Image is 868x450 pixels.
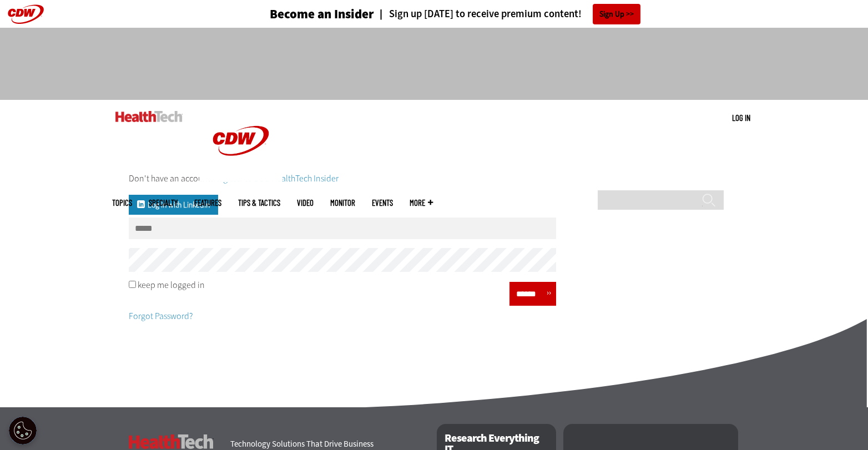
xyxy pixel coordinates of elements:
[238,199,280,207] a: Tips & Tactics
[9,417,37,444] button: Open Preferences
[410,199,433,207] span: More
[129,310,193,322] a: Forgot Password?
[228,8,374,21] a: Become an Insider
[115,111,183,122] img: Home
[129,434,214,449] h3: HealthTech
[330,199,355,207] a: MonITor
[112,199,132,207] span: Topics
[732,112,750,124] div: User menu
[199,173,282,185] a: CDW
[270,8,374,21] h3: Become an Insider
[230,440,423,448] h4: Technology Solutions That Drive Business
[297,199,314,207] a: Video
[199,100,282,182] img: Home
[149,199,178,207] span: Specialty
[374,9,582,19] a: Sign up [DATE] to receive premium content!
[232,39,636,89] iframe: advertisement
[732,113,750,123] a: Log in
[372,199,393,207] a: Events
[9,417,37,444] div: Cookie Settings
[194,199,221,207] a: Features
[593,4,640,24] a: Sign Up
